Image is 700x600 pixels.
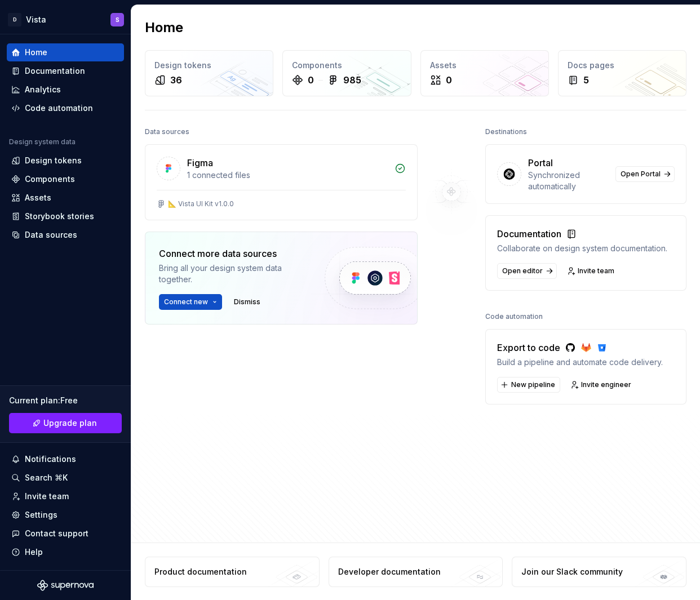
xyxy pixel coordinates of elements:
div: Components [292,60,401,71]
a: Assets [7,189,124,207]
div: Components [25,174,75,185]
div: Documentation [25,65,85,77]
div: Docs pages [568,60,677,71]
div: Assets [430,60,539,71]
div: Vista [26,14,46,25]
div: 5 [583,73,589,87]
div: 0 [308,73,314,87]
span: Open Portal [621,170,661,179]
div: Product documentation [154,566,247,577]
a: Data sources [7,226,124,244]
button: DVistaS [2,7,129,32]
a: Design tokens36 [145,50,273,96]
div: Join our Slack community [521,566,623,577]
svg: Supernova Logo [37,580,94,591]
button: Search ⌘K [7,469,124,487]
a: Product documentation [145,557,320,587]
span: Invite engineer [581,380,631,389]
span: Open editor [502,266,543,275]
div: Design tokens [154,60,264,71]
div: Data sources [145,124,189,140]
a: Join our Slack community [512,557,686,587]
div: Destinations [485,124,527,140]
a: Assets0 [420,50,549,96]
div: Home [25,47,47,58]
div: Export to code [497,341,663,354]
div: Connect more data sources [159,247,305,260]
div: 1 connected files [187,170,388,181]
a: Figma1 connected files📐 Vista UI Kit v1.0.0 [145,144,418,220]
div: Design system data [9,137,76,146]
a: Code automation [7,99,124,117]
div: Search ⌘K [25,472,68,483]
div: Synchronized automatically [528,170,609,192]
span: Invite team [578,266,614,275]
a: Components [7,170,124,188]
div: Code automation [485,309,543,325]
span: Dismiss [234,297,260,306]
a: Settings [7,506,124,524]
div: Collaborate on design system documentation. [497,243,667,254]
button: Help [7,543,124,561]
span: New pipeline [511,380,555,389]
a: Open editor [497,263,557,279]
div: Documentation [497,227,667,241]
div: Storybook stories [25,211,94,222]
div: 0 [446,73,452,87]
button: Upgrade plan [9,413,122,433]
div: Assets [25,192,51,203]
a: Documentation [7,62,124,80]
button: New pipeline [497,377,560,393]
button: Connect new [159,294,222,310]
div: S [116,15,119,24]
a: Developer documentation [329,557,503,587]
a: Analytics [7,81,124,99]
div: D [8,13,21,26]
a: Home [7,43,124,61]
div: Data sources [25,229,77,241]
a: Invite team [7,487,124,505]
a: Invite team [564,263,619,279]
a: Invite engineer [567,377,636,393]
a: Design tokens [7,152,124,170]
div: Figma [187,156,213,170]
a: Storybook stories [7,207,124,225]
h2: Home [145,19,183,37]
div: Help [25,546,43,558]
div: 985 [343,73,361,87]
div: Invite team [25,491,69,502]
div: Notifications [25,454,76,465]
a: Components0985 [282,50,411,96]
div: Build a pipeline and automate code delivery. [497,357,663,368]
div: Current plan : Free [9,395,122,406]
div: Settings [25,509,57,521]
div: Design tokens [25,155,82,166]
button: Dismiss [229,294,265,310]
div: Portal [528,156,553,170]
div: Analytics [25,84,61,95]
div: Bring all your design system data together. [159,263,305,285]
div: 36 [170,73,182,87]
button: Notifications [7,450,124,468]
span: Connect new [164,297,208,306]
a: Docs pages5 [558,50,686,96]
div: Code automation [25,103,93,114]
button: Contact support [7,525,124,543]
a: Open Portal [615,166,675,182]
div: Contact support [25,528,88,539]
span: Upgrade plan [43,417,97,429]
div: 📐 Vista UI Kit v1.0.0 [168,199,234,208]
div: Developer documentation [338,566,441,577]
